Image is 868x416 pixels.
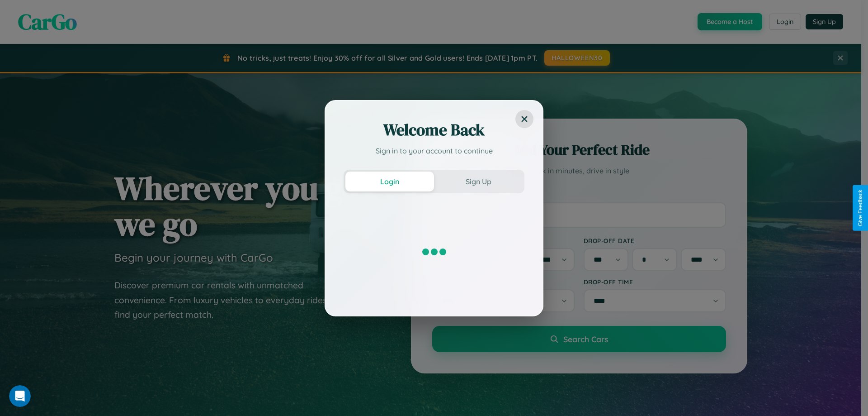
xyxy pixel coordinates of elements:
p: Sign in to your account to continue [344,145,524,156]
button: Login [345,172,434,191]
button: Sign Up [434,172,523,191]
iframe: Intercom live chat [9,385,31,407]
h2: Welcome Back [344,119,524,141]
div: Give Feedback [857,190,863,226]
